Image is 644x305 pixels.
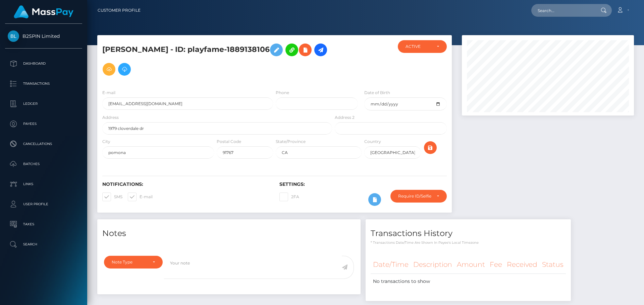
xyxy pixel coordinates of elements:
label: Address 2 [335,115,355,121]
th: Amount [454,255,487,274]
h5: [PERSON_NAME] - ID: playfame-1889138106 [102,40,328,79]
p: Transactions [8,79,79,89]
p: Search [8,239,79,249]
a: Taxes [5,216,82,233]
button: ACTIVE [398,40,447,53]
p: User Profile [8,199,79,209]
p: Cancellations [8,139,79,149]
a: Cancellations [5,136,82,152]
div: ACTIVE [406,44,431,49]
button: Require ID/Selfie Verification [390,190,447,203]
label: E-mail [128,193,153,201]
div: Require ID/Selfie Verification [398,194,431,199]
label: Address [102,115,119,121]
a: Batches [5,156,82,172]
p: Dashboard [8,59,79,69]
a: Dashboard [5,55,82,72]
div: Note Type [112,259,147,265]
th: Fee [487,255,504,274]
label: City [102,139,110,145]
a: Transactions [5,75,82,92]
a: Ledger [5,95,82,112]
a: Search [5,236,82,253]
th: Description [411,255,454,274]
th: Received [504,255,540,274]
h6: Settings: [279,181,446,187]
label: Phone [276,90,289,96]
label: Postal Code [217,139,241,145]
p: Taxes [8,219,79,229]
img: MassPay Logo [14,5,73,18]
input: Search... [531,4,594,17]
h6: Notifications: [102,181,269,187]
img: B2SPIN Limited [8,30,19,42]
a: User Profile [5,196,82,213]
span: B2SPIN Limited [5,33,82,39]
a: Customer Profile [98,3,141,17]
a: Payees [5,116,82,132]
p: Ledger [8,99,79,109]
p: Batches [8,159,79,169]
p: Links [8,179,79,189]
p: Payees [8,119,79,129]
th: Status [540,255,566,274]
td: No transactions to show [371,274,566,289]
label: E-mail [102,90,115,96]
label: Country [364,139,381,145]
label: 2FA [279,193,299,201]
label: Date of Birth [364,90,390,96]
label: SMS [102,193,122,201]
h4: Notes [102,228,356,239]
h4: Transactions History [371,228,566,239]
th: Date/Time [371,255,411,274]
label: State/Province [276,139,306,145]
a: Initiate Payout [314,44,327,56]
button: Note Type [104,256,163,269]
a: Links [5,176,82,193]
p: * Transactions date/time are shown in payee's local timezone [371,240,566,245]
